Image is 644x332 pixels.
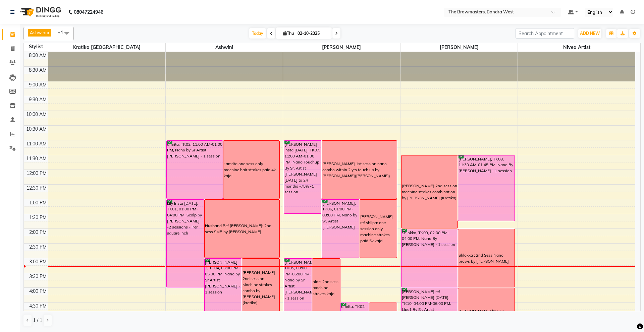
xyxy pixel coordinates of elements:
[322,161,397,179] div: [PERSON_NAME] 1st session nano combo within 2 yrs touch up by [PERSON_NAME]([PERSON_NAME])
[360,214,397,244] div: [PERSON_NAME] ref shilpa: one session only machine strokes paid 5k kajal
[249,28,266,39] span: Today
[28,81,48,88] div: 9:00 AM
[322,200,359,258] div: [PERSON_NAME], TK06, 01:00 PM-03:00 PM, Nano by Sr. Artist [PERSON_NAME]
[580,31,600,36] span: ADD NEW
[28,229,48,236] div: 2:00 PM
[24,43,48,50] div: Stylist
[25,140,48,147] div: 11:00 AM
[48,43,165,52] span: Kratika [GEOGRAPHIC_DATA]
[28,273,48,280] div: 3:30 PM
[28,67,48,74] div: 8:30 AM
[224,161,279,179] div: : amrita one sess only machine hair strokes paid 4k kajal
[313,279,340,297] div: nidz: 2nd sess machine strokes kajal
[205,259,242,317] div: [PERSON_NAME] 2, TK04, 03:00 PM-05:00 PM, Nano by Sr Artist [PERSON_NAME] - 1 session
[167,200,204,287] div: Lily Insta [DATE], TK01, 01:00 PM-04:00 PM, Scalp by [PERSON_NAME] -2 sessions - Per square inch
[74,3,103,21] b: 08047224946
[459,252,514,264] div: Shlokka : 2nd Sess Nano brows by [PERSON_NAME]
[296,28,329,39] input: 2025-10-02
[458,155,514,221] div: [PERSON_NAME], TK08, 11:30 AM-01:45 PM, Nano By [PERSON_NAME] - 1 session
[28,303,48,310] div: 4:30 PM
[516,28,574,39] input: Search Appointment
[243,270,279,306] div: [PERSON_NAME] 2nd session Machine strokes combo by [PERSON_NAME](kratika)
[281,31,296,36] span: Thu
[205,223,279,235] div: Husband Ref [PERSON_NAME]: 2nd sess SMP by [PERSON_NAME]
[17,3,63,21] img: logo
[284,259,312,317] div: [PERSON_NAME], TK05, 03:00 PM-05:00 PM, Nano by Sr Artist [PERSON_NAME] - 1 session
[28,244,48,251] div: 2:30 PM
[167,141,223,199] div: amrita, TK02, 11:00 AM-01:00 PM, Nano by Sr Artist [PERSON_NAME] - 1 session
[402,183,457,201] div: [PERSON_NAME] 2nd session machine strokes combination by [PERSON_NAME] (Kratika)
[401,229,458,287] div: Shlokka, TK09, 02:00 PM-04:00 PM, Nano By [PERSON_NAME] - 1 session
[46,30,49,35] a: x
[25,111,48,118] div: 10:00 AM
[28,288,48,295] div: 4:00 PM
[578,29,601,38] button: ADD NEW
[518,43,635,52] span: Nivea Artist
[25,155,48,162] div: 11:30 AM
[28,52,48,59] div: 8:00 AM
[28,258,48,265] div: 3:00 PM
[58,29,68,35] span: +4
[28,214,48,221] div: 1:30 PM
[166,43,283,52] span: Ashwini
[283,43,400,52] span: [PERSON_NAME]
[28,199,48,206] div: 1:00 PM
[33,317,42,324] span: 1 / 1
[28,96,48,103] div: 9:30 AM
[284,141,321,213] div: [PERSON_NAME] insta [DATE], TK07, 11:00 AM-01:30 PM, Nano Touchup By Sr. Artist [PERSON_NAME] [DA...
[25,126,48,133] div: 10:30 AM
[25,185,48,192] div: 12:30 PM
[30,30,46,35] span: Ashwini
[400,43,518,52] span: [PERSON_NAME]
[25,170,48,177] div: 12:00 PM
[459,308,514,326] div: [PERSON_NAME] lips by ashmeey 1 session nivea 55000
